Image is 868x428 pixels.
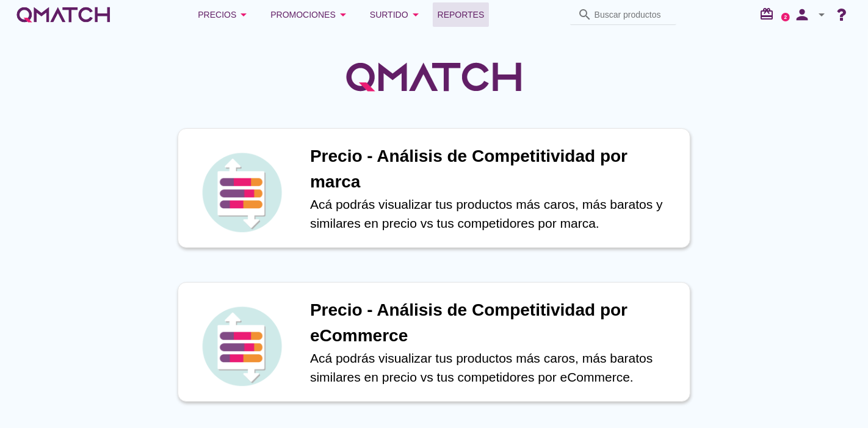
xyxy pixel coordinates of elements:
i: search [577,7,592,22]
button: Precios [188,2,261,27]
a: white-qmatch-logo [15,2,112,27]
button: Promociones [261,2,360,27]
i: redeem [759,7,779,21]
img: QMatchLogo [342,46,526,107]
p: Acá podrás visualizar tus productos más caros, más baratos y similares en precio vs tus competido... [310,195,678,233]
i: arrow_drop_down [236,7,251,22]
h1: Precio - Análisis de Competitividad por eCommerce [310,297,678,349]
a: iconPrecio - Análisis de Competitividad por marcaAcá podrás visualizar tus productos más caros, m... [161,128,707,248]
i: person [790,6,814,23]
img: icon [199,303,284,389]
div: Promociones [270,7,350,22]
a: iconPrecio - Análisis de Competitividad por eCommerceAcá podrás visualizar tus productos más caro... [161,282,707,402]
div: Surtido [370,7,423,22]
a: Reportes [433,2,490,27]
button: Surtido [360,2,433,27]
i: arrow_drop_down [814,7,829,22]
input: Buscar productos [595,5,669,24]
span: Reportes [438,7,485,22]
a: 2 [781,13,790,21]
text: 2 [784,14,787,20]
i: arrow_drop_down [408,7,423,22]
h1: Precio - Análisis de Competitividad por marca [310,143,678,195]
img: icon [199,150,284,235]
p: Acá podrás visualizar tus productos más caros, más baratos similares en precio vs tus competidore... [310,349,678,387]
div: Precios [198,7,251,22]
i: arrow_drop_down [336,7,350,22]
